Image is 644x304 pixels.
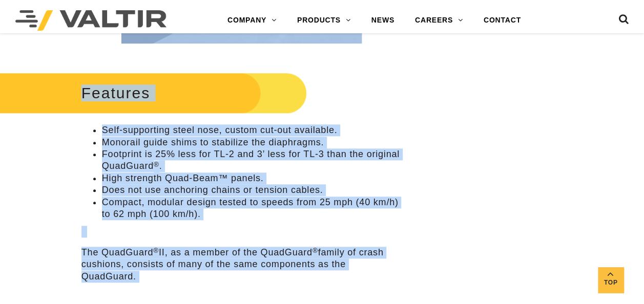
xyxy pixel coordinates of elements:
[154,161,159,168] sup: ®
[81,247,402,283] p: The QuadGuard II, as a member of the QuadGuard family of crash cushions, consists of many of the ...
[598,277,624,289] span: Top
[473,10,531,31] a: CONTACT
[102,137,402,148] li: Monorail guide shims to stabilize the diaphragms.
[313,247,318,254] sup: ®
[102,197,402,221] li: Compact, modular design tested to speeds from 25 mph (40 km/h) to 62 mph (100 km/h).
[361,10,405,31] a: NEWS
[287,10,361,31] a: PRODUCTS
[15,10,167,31] img: Valtir
[102,148,402,172] li: Footprint is 25% less for TL-2 and 3’ less for TL-3 than the original QuadGuard .
[102,184,402,196] li: Does not use anchoring chains or tension cables.
[217,10,287,31] a: COMPANY
[153,247,159,254] sup: ®
[102,124,402,136] li: Self-supporting steel nose, custom cut-out available.
[102,172,402,184] li: High strength Quad-Beam™ panels.
[405,10,473,31] a: CAREERS
[598,267,624,293] a: Top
